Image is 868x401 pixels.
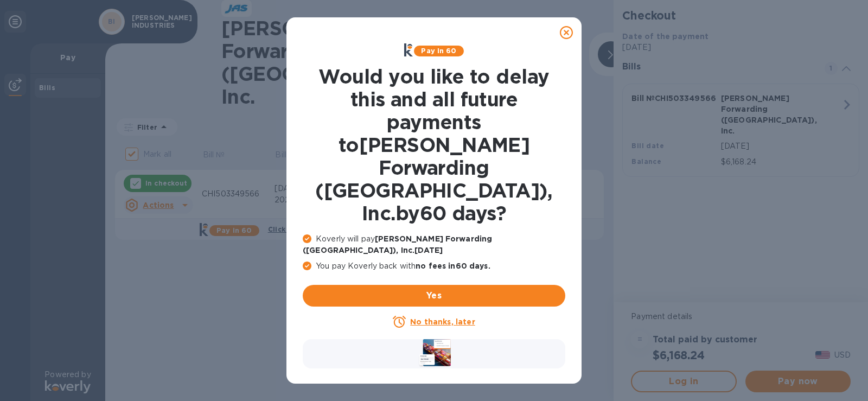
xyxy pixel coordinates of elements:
[303,234,492,254] b: [PERSON_NAME] Forwarding ([GEOGRAPHIC_DATA]), Inc. [DATE]
[303,260,565,272] p: You pay Koverly back with
[410,317,475,326] u: No thanks, later
[303,65,565,225] h1: Would you like to delay this and all future payments to [PERSON_NAME] Forwarding ([GEOGRAPHIC_DAT...
[311,289,557,302] span: Yes
[416,262,490,270] b: no fees in 60 days .
[303,233,565,256] p: Koverly will pay
[421,47,456,55] b: Pay in 60
[303,285,565,307] button: Yes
